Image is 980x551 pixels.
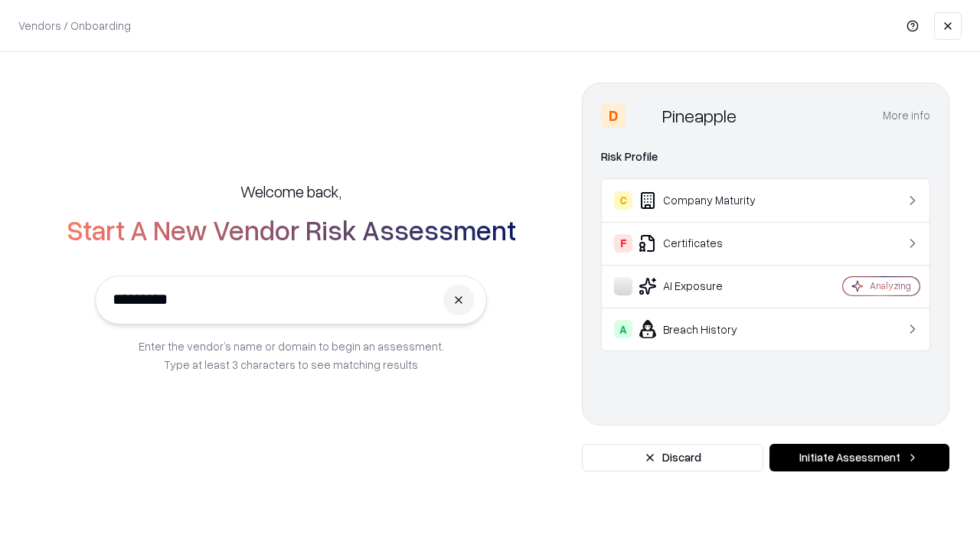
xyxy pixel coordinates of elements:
[601,148,930,166] div: Risk Profile
[614,277,797,295] div: AI Exposure
[662,103,737,128] div: Pineapple
[582,444,763,471] button: Discard
[139,337,444,373] p: Enter the vendor’s name or domain to begin an assessment. Type at least 3 characters to see match...
[614,320,797,338] div: Breach History
[614,234,797,253] div: Certificates
[614,191,632,210] div: C
[632,103,656,128] img: Pineapple
[883,102,930,129] button: More info
[18,18,131,34] p: Vendors / Onboarding
[870,279,911,292] div: Analyzing
[601,103,626,128] div: D
[769,444,949,471] button: Initiate Assessment
[614,234,632,253] div: F
[614,191,797,210] div: Company Maturity
[240,181,341,202] h5: Welcome back,
[67,214,516,245] h2: Start A New Vendor Risk Assessment
[614,320,632,338] div: A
